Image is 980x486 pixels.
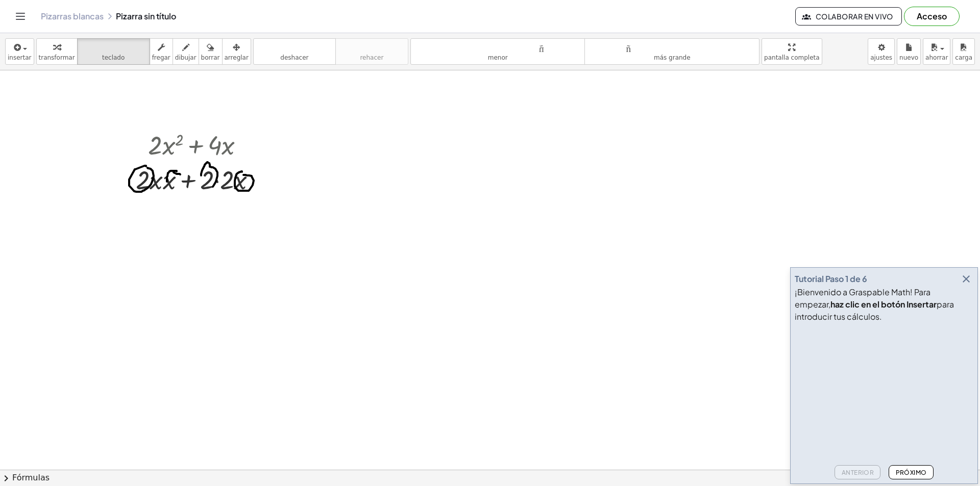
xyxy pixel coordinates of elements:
font: pantalla completa [764,54,820,61]
font: rehacer [338,42,406,52]
button: arreglar [222,38,251,65]
font: insertar [8,54,32,61]
button: borrar [199,38,223,65]
button: fregar [150,38,173,65]
button: ahorrar [923,38,950,65]
font: transformar [39,54,75,61]
font: nuevo [899,54,918,61]
button: deshacerdeshacer [253,38,336,65]
button: Cambiar navegación [12,8,29,24]
font: Colaborar en vivo [816,12,893,21]
font: menor [488,54,508,61]
button: ajustes [868,38,895,65]
font: haz clic en el botón Insertar [830,299,937,310]
font: Tutorial Paso 1 de 6 [795,273,867,284]
font: tamaño_del_formato [413,42,583,52]
button: nuevo [897,38,921,65]
button: tamaño_del_formatomás grande [584,38,759,65]
a: Pizarras blancas [41,11,104,21]
font: más grande [654,54,691,61]
font: teclado [102,54,125,61]
button: pantalla completa [762,38,822,65]
button: tamaño_del_formatomenor [410,38,585,65]
font: Fórmulas [12,473,50,482]
button: Acceso [904,7,960,26]
font: fregar [152,54,170,61]
font: ajustes [870,54,892,61]
font: ahorrar [925,54,948,61]
font: ¡Bienvenido a Graspable Math! Para empezar, [795,287,930,310]
font: deshacer [280,54,308,61]
font: teclado [80,42,148,52]
font: Próximo [896,469,927,476]
button: carga [952,38,975,65]
button: insertar [5,38,34,65]
font: rehacer [360,54,383,61]
font: carga [955,54,972,61]
button: Próximo [889,465,933,479]
button: rehacerrehacer [335,38,408,65]
font: deshacer [256,42,333,52]
font: Acceso [917,11,947,21]
button: dibujar [173,38,199,65]
font: arreglar [225,54,249,61]
button: Colaborar en vivo [795,7,902,25]
button: transformar [36,38,78,65]
font: tamaño_del_formato [587,42,757,52]
font: dibujar [175,54,197,61]
button: tecladoteclado [77,38,150,65]
font: borrar [201,54,220,61]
